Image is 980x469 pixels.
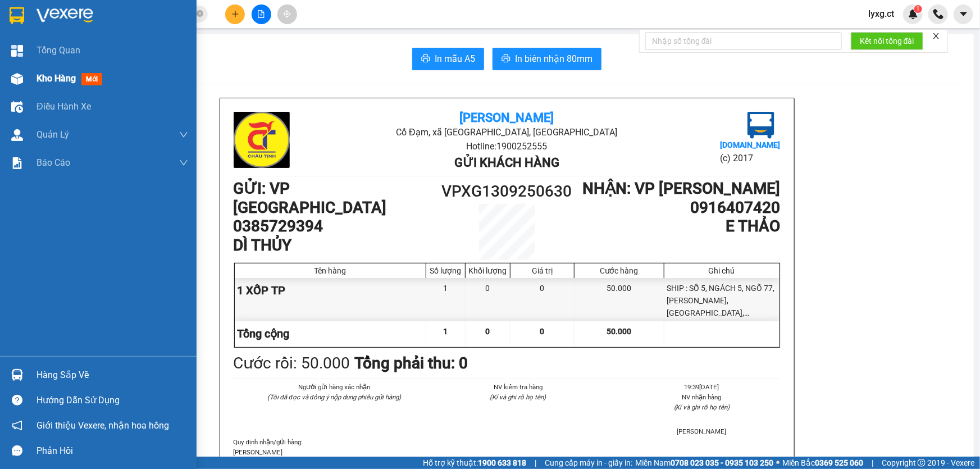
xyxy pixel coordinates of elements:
span: 0 [540,327,545,336]
li: Người gửi hàng xác nhận [256,382,413,392]
li: Cổ Đạm, xã [GEOGRAPHIC_DATA], [GEOGRAPHIC_DATA] [105,28,470,42]
span: question-circle [12,395,22,406]
span: Cung cấp máy in - giấy in: [545,457,632,469]
img: phone-icon [933,9,943,19]
span: message [12,445,22,456]
span: Giới thiệu Vexere, nhận hoa hồng [37,418,169,432]
div: Hàng sắp về [37,367,188,384]
span: printer [502,54,510,65]
span: Báo cáo [37,156,70,170]
span: plus [231,10,239,18]
sup: 1 [914,5,922,13]
li: Hotline: 1900252555 [325,139,689,153]
span: copyright [918,459,926,467]
span: notification [12,420,22,431]
img: icon-new-feature [908,9,918,19]
input: Nhập số tổng đài [645,32,842,50]
strong: 1900 633 818 [478,458,526,467]
p: [PERSON_NAME] [234,447,781,457]
strong: 0708 023 035 - 0935 103 250 [671,458,773,467]
i: (Tôi đã đọc và đồng ý nộp dung phiếu gửi hàng) [267,393,401,401]
span: Điều hành xe [37,99,91,113]
div: Phản hồi [37,443,188,459]
li: NV kiểm tra hàng [440,382,596,392]
span: 1 [444,327,448,336]
span: close-circle [197,10,203,17]
button: printerIn biên nhận 80mm [493,48,601,70]
span: 50.000 [607,327,631,336]
li: 19:39[DATE] [623,382,780,392]
span: Quản Lý [37,128,69,142]
span: | [872,457,873,469]
span: Tổng Quan [37,43,80,57]
button: plus [225,4,245,24]
b: [DOMAIN_NAME] [720,140,780,149]
i: (Kí và ghi rõ họ tên) [490,393,546,401]
span: Miền Bắc [782,457,863,469]
div: 1 [426,278,466,321]
h1: VPXG1309250630 [439,179,576,204]
button: Kết nối tổng đài [851,32,923,50]
span: caret-down [959,9,969,19]
span: Kết nối tổng đài [860,35,914,47]
img: warehouse-icon [11,369,23,381]
b: GỬI : VP [GEOGRAPHIC_DATA] [14,81,167,119]
span: ⚪️ [776,461,780,465]
span: down [179,158,188,167]
span: down [179,130,188,139]
img: logo-vxr [10,7,24,24]
span: close [932,32,940,40]
div: 50.000 [575,278,664,321]
div: SHIP : SỐ 5, NGÁCH 5, NGÕ 77, [PERSON_NAME], [GEOGRAPHIC_DATA], [GEOGRAPHIC_DATA]) [664,278,780,321]
span: Miền Nam [635,457,773,469]
span: aim [283,10,291,18]
img: warehouse-icon [11,73,23,85]
img: logo.jpg [747,112,774,139]
div: 0 [510,278,575,321]
span: lyxg.ct [859,7,903,21]
div: Hướng dẫn sử dụng [37,392,188,409]
div: Tên hàng [238,266,423,275]
div: 1 XỐP TP [235,278,427,321]
li: NV nhận hàng [623,392,780,402]
div: Cước hàng [577,266,660,275]
img: logo.jpg [14,14,70,70]
button: file-add [252,4,271,24]
h1: 0916407420 [575,198,780,217]
div: 0 [466,278,510,321]
b: [PERSON_NAME] [459,111,554,125]
button: caret-down [954,4,973,24]
span: In mẫu A5 [435,52,475,66]
li: (c) 2017 [720,151,780,165]
li: Cổ Đạm, xã [GEOGRAPHIC_DATA], [GEOGRAPHIC_DATA] [325,125,689,139]
span: file-add [257,10,265,18]
div: Cước rồi : 50.000 [234,351,350,376]
button: aim [277,4,297,24]
button: printerIn mẫu A5 [412,48,484,70]
img: warehouse-icon [11,129,23,141]
span: 0 [486,327,490,336]
li: Hotline: 1900252555 [105,42,470,56]
li: [PERSON_NAME] [623,426,780,436]
div: Quy định nhận/gửi hàng : [234,437,781,457]
i: (Kí và ghi rõ họ tên) [674,403,730,411]
div: Giá trị [513,266,571,275]
b: NHẬN : VP [PERSON_NAME] [583,179,781,198]
span: Tổng cộng [238,327,290,340]
span: Kho hàng [37,73,76,84]
div: Số lượng [429,266,462,275]
b: Tổng phải thu: 0 [355,354,468,372]
img: logo.jpg [234,112,290,168]
h1: E THẢO [575,217,780,236]
span: 1 [916,5,920,13]
strong: 0369 525 060 [815,458,863,467]
span: close-circle [197,9,203,20]
div: Ghi chú [667,266,777,275]
b: GỬI : VP [GEOGRAPHIC_DATA] [234,179,387,217]
span: | [535,457,536,469]
span: printer [421,54,430,65]
div: Khối lượng [468,266,507,275]
span: mới [81,73,102,85]
h1: 0385729394 [234,217,439,236]
img: solution-icon [11,157,23,169]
